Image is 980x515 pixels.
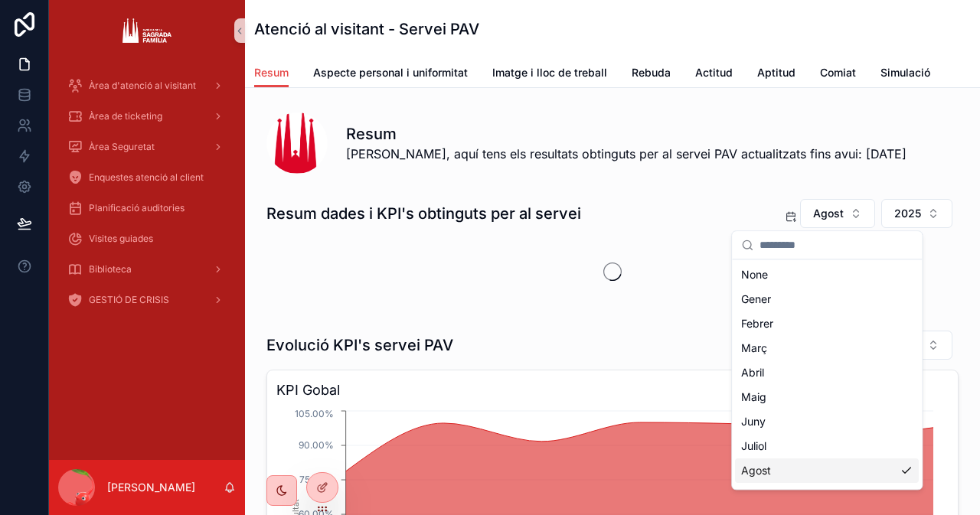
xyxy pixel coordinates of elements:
span: Comiat [820,65,856,80]
a: Resum [254,59,289,88]
h1: Resum [346,123,906,145]
span: [PERSON_NAME], aquí tens els resultats obtinguts per al servei PAV actualitzats fins avui: [DATE] [346,145,906,163]
span: Aptitud [757,65,795,80]
span: Agost [813,206,844,221]
a: Simulació [880,59,930,90]
div: Març [735,336,919,360]
h1: Evolució KPI's servei PAV [266,334,453,356]
a: Àrea de ticketing [58,103,236,130]
span: Àrea d'atenció al visitant [89,80,196,92]
h1: Atenció al visitant - Servei PAV [254,18,479,40]
a: Planificació auditories [58,194,236,222]
div: None [735,262,919,287]
div: Juny [735,409,919,434]
span: Àrea de ticketing [89,110,162,122]
span: Simulació [880,65,930,80]
tspan: 105.00% [295,408,334,419]
div: Gener [735,287,919,311]
a: Enquestes atenció al client [58,164,236,191]
span: Visites guiades [89,233,153,245]
tspan: 75.00% [299,474,334,485]
a: GESTIÓ DE CRISIS [58,286,236,314]
span: Resum [254,65,289,80]
span: GESTIÓ DE CRISIS [89,294,169,306]
span: Rebuda [632,65,671,80]
div: Setembre [735,483,919,507]
p: [PERSON_NAME] [107,480,195,495]
a: Comiat [820,59,856,90]
a: Àrea d'atenció al visitant [58,72,236,99]
a: Visites guiades [58,225,236,253]
span: Actitud [695,65,733,80]
button: Select Button [881,199,952,228]
a: Actitud [695,59,733,90]
a: Imatge i lloc de treball [492,59,607,90]
h3: KPI Gobal [276,380,949,401]
button: Select Button [800,199,875,228]
div: Maig [735,385,919,409]
a: Àrea Seguretat [58,133,236,161]
div: Febrer [735,311,919,336]
a: Aspecte personal i uniformitat [313,59,468,90]
h1: Resum dades i KPI's obtinguts per al servei [266,203,581,224]
tspan: 90.00% [299,439,334,451]
span: Imatge i lloc de treball [492,65,607,80]
a: Aptitud [757,59,795,90]
div: Abril [735,360,919,385]
div: scrollable content [49,61,245,334]
div: Agost [735,458,919,483]
span: Aspecte personal i uniformitat [313,65,468,80]
img: App logo [122,18,171,43]
div: Juliol [735,434,919,458]
span: 2025 [894,206,921,221]
span: Biblioteca [89,263,132,275]
span: Enquestes atenció al client [89,171,204,184]
a: Biblioteca [58,256,236,283]
span: Planificació auditories [89,202,185,214]
span: Àrea Seguretat [89,141,155,153]
div: Suggestions [732,259,922,489]
a: Rebuda [632,59,671,90]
